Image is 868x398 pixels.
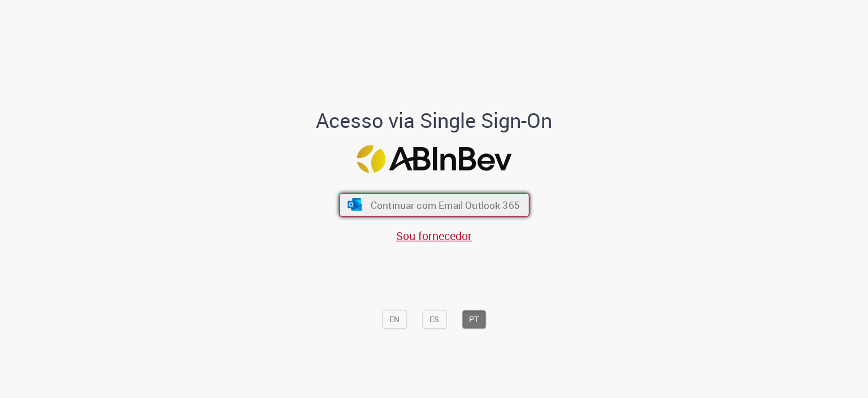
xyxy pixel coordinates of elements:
button: ES [422,310,446,329]
button: PT [462,310,486,329]
img: ícone Azure/Microsoft 360 [346,198,363,211]
img: Logo ABInBev [357,145,511,173]
a: Sou fornecedor [396,228,472,243]
button: EN [382,310,407,329]
h1: Acesso via Single Sign-On [277,109,591,132]
button: ícone Azure/Microsoft 360 Continuar com Email Outlook 365 [339,192,530,216]
span: Continuar com Email Outlook 365 [370,198,519,211]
